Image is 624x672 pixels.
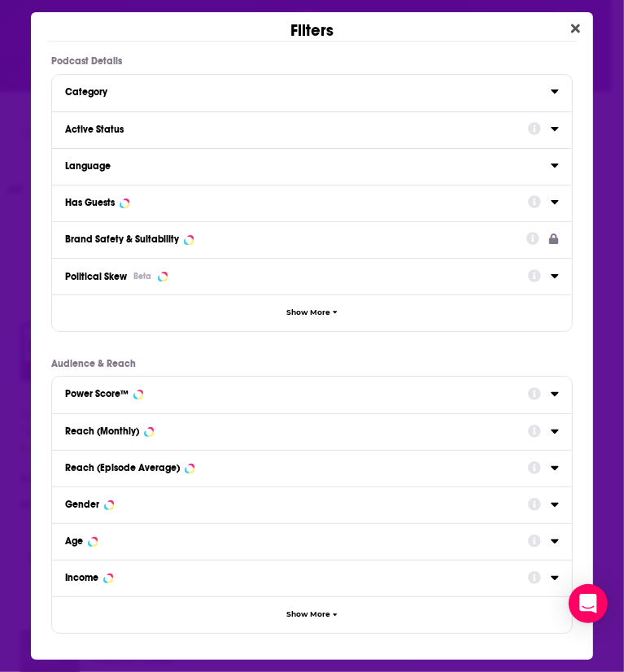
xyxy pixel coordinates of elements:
button: Power Score™ [65,383,527,404]
div: Age [65,535,83,547]
button: Show More [52,295,571,331]
button: Brand Safety & Suitability [65,229,526,249]
button: Active Status [65,119,527,139]
button: Income [65,567,527,587]
h2: Filters [290,12,334,41]
div: Gender [65,499,99,510]
div: Power Score™ [65,388,129,399]
button: Language [65,155,550,176]
button: Show More [52,596,571,633]
button: Has Guests [65,192,527,212]
button: Reach (Monthly) [65,421,527,441]
button: Category [65,81,550,102]
div: Income [65,572,98,583]
div: Brand Safety & Suitability [65,233,179,245]
button: Close [565,19,587,39]
div: Category [65,86,540,98]
div: Reach (Episode Average) [65,462,180,473]
a: Brand Safety & Suitability [65,229,558,249]
button: Age [65,530,527,551]
p: Podcast Details [51,55,572,67]
div: Reach (Monthly) [65,425,139,437]
div: Has Guests [65,197,115,208]
div: Beta [133,271,151,281]
p: Audience & Reach [51,358,572,369]
button: Gender [65,494,527,514]
span: Political Skew [65,271,127,282]
button: Political SkewBeta [65,265,527,287]
div: Active Status [65,124,517,135]
div: Open Intercom Messenger [569,584,608,623]
div: Language [65,160,540,172]
span: Show More [286,610,330,619]
button: Reach (Episode Average) [65,457,527,478]
span: Show More [286,308,330,317]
